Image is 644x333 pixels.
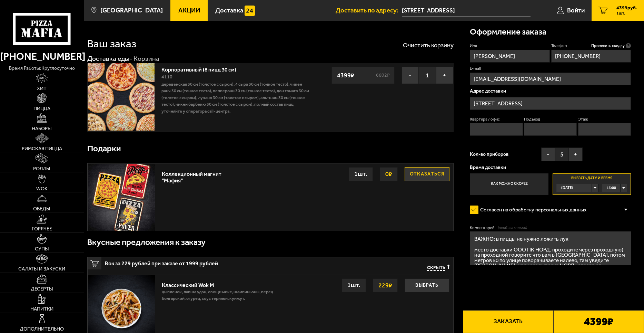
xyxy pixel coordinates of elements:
strong: 229 ₽ [377,279,394,292]
input: @ [470,73,631,85]
span: 4110 [161,74,172,80]
span: [DATE] [561,184,573,192]
label: Согласен на обработку персональных данных [470,203,593,217]
s: 6602 ₽ [375,73,391,78]
label: E-mail [470,66,631,71]
label: Выбрать дату и время [553,173,631,195]
strong: 4399 ₽ [335,69,356,82]
label: Подъезд [524,116,577,122]
span: Горячее [32,226,52,231]
span: 1 шт. [616,11,637,15]
div: 1 шт. [349,167,373,181]
button: − [541,148,555,161]
span: Доставка [215,7,243,14]
span: Пицца [33,106,50,111]
button: Выбрать [405,278,449,292]
span: Римская пицца [22,146,62,151]
span: Роллы [33,166,50,171]
a: Коллекционный магнит "Мафия"Отказаться0₽1шт. [88,163,453,231]
h1: Ваш заказ [87,38,136,49]
a: Доставка еды- [87,55,132,63]
div: Корзина [133,54,159,63]
span: 1 [419,67,436,84]
span: Десерты [31,286,53,291]
span: Доставить по адресу: [336,7,402,14]
span: 4399 руб. [616,6,637,10]
button: Заказать [463,310,554,333]
strong: 0 ₽ [384,168,394,181]
p: Деревенская 30 см (толстое с сыром), 4 сыра 30 см (тонкое тесто), Чикен Ранч 30 см (тонкое тесто)... [161,81,310,114]
div: Коллекционный магнит "Мафия" [162,167,226,184]
span: Вок за 229 рублей при заказе от 1999 рублей [105,257,324,266]
p: Адрес доставки [470,88,631,94]
label: Квартира / офис [470,116,523,122]
label: Телефон [551,43,631,48]
button: − [402,67,419,84]
span: Акции [178,7,200,14]
span: Напитки [30,306,53,311]
button: Скрыть [427,265,450,271]
span: Применить скидку [591,43,625,48]
span: [GEOGRAPHIC_DATA] [100,7,163,14]
label: Как можно скорее [470,173,548,195]
label: Имя [470,43,549,48]
input: Имя [470,50,549,63]
h3: Вкусные предложения к заказу [87,238,206,246]
b: 4399 ₽ [584,316,613,327]
a: Корпоративный (8 пицц 30 см) [161,64,243,73]
p: Время доставки [470,165,631,170]
button: Очистить корзину [403,42,454,48]
input: Ваш адрес доставки [402,4,531,17]
span: 13:00 [607,184,616,192]
span: Супы [35,246,49,251]
button: Отказаться [405,167,449,181]
div: Классический Wok M [162,278,278,288]
span: Скрыть [427,265,445,271]
span: Хит [37,86,47,91]
h3: Оформление заказа [470,28,546,36]
span: (необязательно) [498,225,527,230]
div: 1 шт. [342,278,366,292]
span: Салаты и закуски [18,266,65,271]
h3: Подарки [87,144,121,153]
label: Этаж [578,116,631,122]
button: + [569,148,583,161]
span: Наборы [32,126,52,131]
span: Обеды [33,206,50,211]
span: Войти [567,7,585,14]
img: 15daf4d41897b9f0e9f617042186c801.svg [245,6,255,16]
p: цыпленок, лапша удон, овощи микс, шампиньоны, перец болгарский, огурец, соус терияки, кунжут. [162,288,278,305]
span: 5 [555,148,569,161]
label: Комментарий [470,225,631,230]
input: +7 ( [551,50,631,63]
span: WOK [36,186,48,191]
span: Кол-во приборов [470,152,508,157]
button: + [436,67,453,84]
span: Дополнительно [20,326,64,331]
